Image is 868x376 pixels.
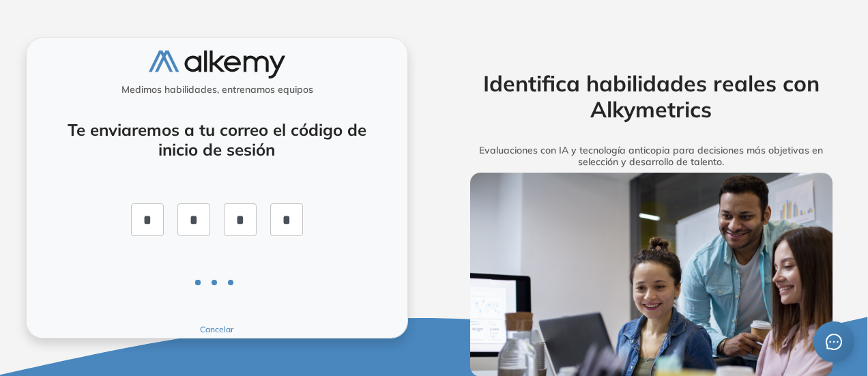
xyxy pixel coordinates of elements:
button: Cancelar [134,323,300,336]
img: logo-alkemy [149,50,285,78]
h4: Te enviaremos a tu correo el código de inicio de sesión [63,120,371,160]
h5: Evaluaciones con IA y tecnología anticopia para decisiones más objetivas en selección y desarroll... [450,145,852,168]
h5: Medimos habilidades, entrenamos equipos [32,84,402,96]
span: message [826,334,842,350]
h2: Identifica habilidades reales con Alkymetrics [450,70,852,123]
